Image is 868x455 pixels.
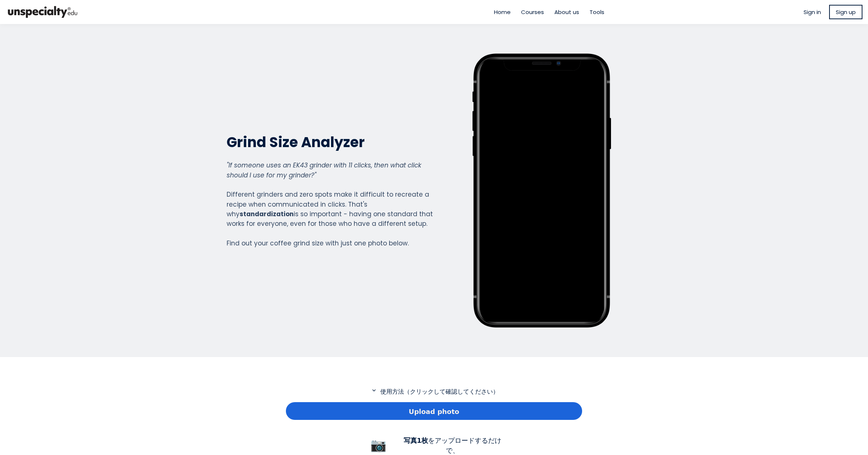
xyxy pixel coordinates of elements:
mat-icon: expand_more [370,387,378,394]
img: bc390a18feecddb333977e298b3a00a1.png [6,3,80,21]
p: 使用方法（クリックして確認してください） [286,387,582,396]
div: Different grinders and zero spots make it difficult to recreate a recipe when communicated in cli... [227,160,433,248]
a: Home [494,8,511,16]
a: About us [554,8,579,16]
a: Courses [521,8,544,16]
span: 📷 [370,438,387,452]
strong: standardization [240,210,294,218]
span: Upload photo [409,407,459,417]
a: Tools [590,8,604,16]
h2: Grind Size Analyzer [227,133,433,151]
a: Sign in [804,8,821,16]
em: "If someone uses an EK43 grinder with 11 clicks, then what click should I use for my grinder?" [227,161,421,179]
b: 写真1枚 [404,437,428,444]
a: Sign up [829,5,862,19]
span: Sign up [836,8,856,16]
